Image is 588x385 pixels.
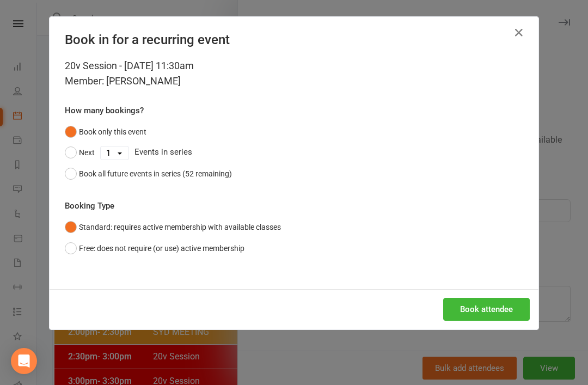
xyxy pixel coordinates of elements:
[65,163,232,184] button: Book all future events in series (52 remaining)
[65,199,114,212] label: Booking Type
[65,217,281,237] button: Standard: requires active membership with available classes
[443,298,530,321] button: Book attendee
[65,58,523,89] div: 20v Session - [DATE] 11:30am Member: [PERSON_NAME]
[65,142,523,163] div: Events in series
[65,32,523,47] h4: Book in for a recurring event
[11,348,37,374] div: Open Intercom Messenger
[510,24,528,41] button: Close
[65,142,95,163] button: Next
[65,104,144,117] label: How many bookings?
[79,168,232,180] div: Book all future events in series (52 remaining)
[65,238,244,259] button: Free: does not require (or use) active membership
[65,121,146,142] button: Book only this event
